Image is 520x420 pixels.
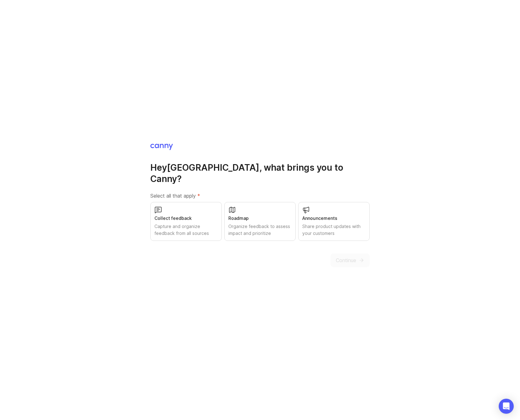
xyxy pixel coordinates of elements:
div: Share product updates with your customers [302,223,366,237]
label: Select all that apply [150,192,370,200]
button: Collect feedbackCapture and organize feedback from all sources [150,202,222,241]
div: Announcements [302,215,366,222]
img: Canny Home [150,144,173,150]
h1: Hey [GEOGRAPHIC_DATA] , what brings you to Canny? [150,162,370,184]
button: AnnouncementsShare product updates with your customers [298,202,370,241]
div: Open Intercom Messenger [499,399,514,414]
div: Roadmap [228,215,292,222]
div: Capture and organize feedback from all sources [154,223,218,237]
div: Collect feedback [154,215,218,222]
button: RoadmapOrganize feedback to assess impact and prioritize [224,202,296,241]
div: Organize feedback to assess impact and prioritize [228,223,292,237]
